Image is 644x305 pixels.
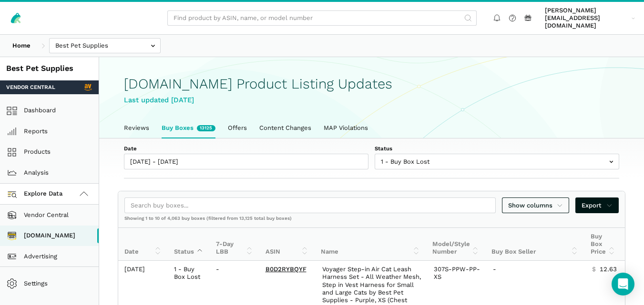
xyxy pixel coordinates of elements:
[575,197,619,213] a: Export
[259,228,315,261] th: ASIN: activate to sort column ascending
[317,118,374,138] a: MAP Violations
[508,201,563,210] span: Show columns
[485,228,584,261] th: Buy Box Seller: activate to sort column ascending
[375,145,619,152] label: Status
[210,228,259,261] th: 7-Day LBB : activate to sort column ascending
[167,10,477,26] input: Find product by ASIN, name, or model number
[124,76,619,92] h1: [DOMAIN_NAME] Product Listing Updates
[118,215,625,227] div: Showing 1 to 10 of 4,063 buy boxes (filtered from 13,125 total buy boxes)
[118,118,155,138] a: Reviews
[592,266,596,273] span: $
[118,228,168,261] th: Date: activate to sort column ascending
[612,273,634,295] div: Open Intercom Messenger
[124,95,619,106] div: Last updated [DATE]
[155,118,222,138] a: Buy Boxes13125
[197,125,215,131] span: New buy boxes in the last week
[266,266,307,273] a: B0D2RYBQYF
[253,118,317,138] a: Content Changes
[582,201,613,210] span: Export
[49,38,161,54] input: Best Pet Supplies
[124,145,368,152] label: Date
[375,154,619,169] input: 1 - Buy Box Lost
[222,118,253,138] a: Offers
[6,38,37,54] a: Home
[426,228,486,261] th: Model/Style Number: activate to sort column ascending
[168,228,210,261] th: Status: activate to sort column descending
[6,83,55,91] span: Vendor Central
[600,266,617,273] span: 12.63
[584,228,622,261] th: Buy Box Price: activate to sort column ascending
[6,63,92,74] div: Best Pet Supplies
[502,197,570,213] a: Show columns
[315,228,426,261] th: Name: activate to sort column ascending
[10,188,63,200] span: Explore Data
[542,5,638,31] a: [PERSON_NAME][EMAIL_ADDRESS][DOMAIN_NAME]
[545,7,628,30] span: [PERSON_NAME][EMAIL_ADDRESS][DOMAIN_NAME]
[124,197,496,213] input: Search buy boxes...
